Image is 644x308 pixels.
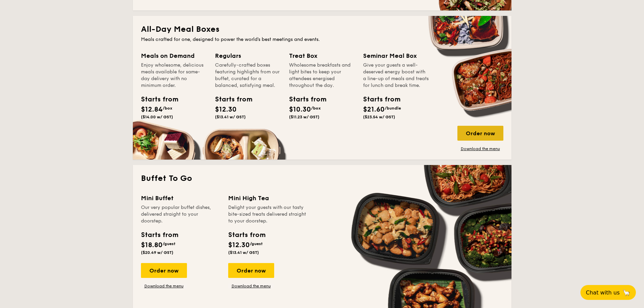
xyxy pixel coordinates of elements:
span: /box [311,106,321,111]
div: Order now [141,263,187,278]
span: /bundle [385,106,401,111]
div: Give your guests a well-deserved energy boost with a line-up of meals and treats for lunch and br... [363,62,429,89]
button: Chat with us🦙 [580,285,636,300]
a: Download the menu [141,283,187,289]
div: Order now [457,126,503,141]
span: ($14.00 w/ GST) [141,115,173,119]
span: Chat with us [586,289,620,296]
div: Delight your guests with our tasty bite-sized treats delivered straight to your doorstep. [228,204,307,224]
div: Enjoy wholesome, delicious meals available for same-day delivery with no minimum order. [141,62,207,89]
div: Wholesome breakfasts and light bites to keep your attendees energised throughout the day. [289,62,355,89]
div: Starts from [141,230,178,240]
span: /guest [250,241,263,246]
div: Meals on Demand [141,51,207,61]
span: $18.80 [141,241,163,249]
div: Regulars [215,51,281,61]
span: ($11.23 w/ GST) [289,115,319,119]
span: $12.30 [215,105,237,114]
span: /guest [163,241,175,246]
div: Carefully-crafted boxes featuring highlights from our buffet, curated for a balanced, satisfying ... [215,62,281,89]
div: Meals crafted for one, designed to power the world's best meetings and events. [141,36,503,43]
span: ($23.54 w/ GST) [363,115,395,119]
span: $12.30 [228,241,250,249]
span: $12.84 [141,105,163,114]
div: Starts from [141,94,171,104]
span: ($13.41 w/ GST) [228,250,259,255]
div: Starts from [228,230,265,240]
span: ($13.41 w/ GST) [215,115,246,119]
div: Starts from [289,94,319,104]
span: $10.30 [289,105,311,114]
div: Treat Box [289,51,355,61]
div: Mini Buffet [141,193,220,203]
div: Order now [228,263,274,278]
span: /box [163,106,172,111]
h2: Buffet To Go [141,173,503,184]
div: Starts from [363,94,393,104]
div: Starts from [215,94,245,104]
a: Download the menu [228,283,274,289]
a: Download the menu [457,146,503,151]
div: Seminar Meal Box [363,51,429,61]
h2: All-Day Meal Boxes [141,24,503,35]
span: 🦙 [622,289,630,297]
span: ($20.49 w/ GST) [141,250,173,255]
span: $21.60 [363,105,385,114]
div: Our very popular buffet dishes, delivered straight to your doorstep. [141,204,220,224]
div: Mini High Tea [228,193,307,203]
